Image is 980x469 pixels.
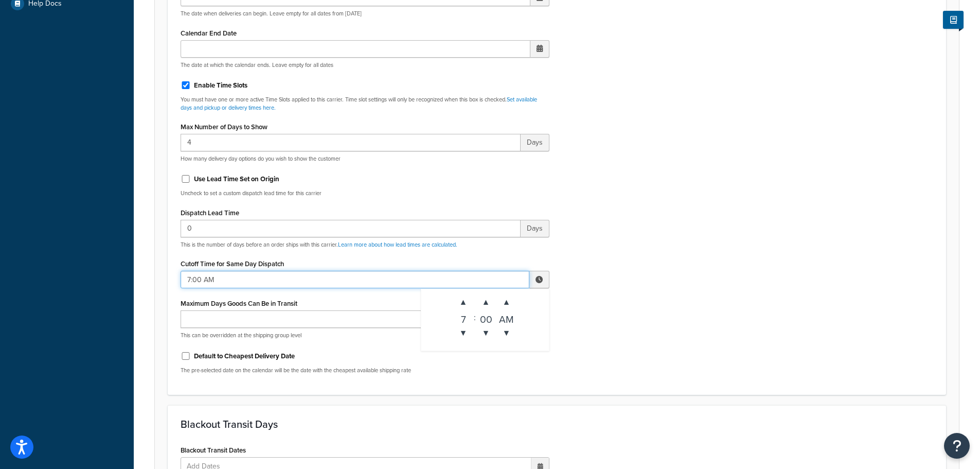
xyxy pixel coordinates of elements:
span: ▼ [496,323,517,343]
p: The date at which the calendar ends. Leave empty for all dates [181,61,549,69]
span: Days [521,220,549,237]
p: How many delivery day options do you wish to show the customer [181,155,549,163]
span: ▼ [453,323,474,343]
div: AM [496,312,517,323]
span: ▲ [496,292,517,312]
span: Days [521,134,549,151]
a: Set available days and pickup or delivery times here. [181,95,537,111]
p: Uncheck to set a custom dispatch lead time for this carrier [181,189,549,197]
label: Dispatch Lead Time [181,209,239,217]
div: : [474,292,476,343]
p: You must have one or more active Time Slots applied to this carrier. Time slot settings will only... [181,96,549,112]
p: This is the number of days before an order ships with this carrier. [181,241,549,249]
div: 00 [476,312,496,323]
label: Cutoff Time for Same Day Dispatch [181,260,284,268]
button: Open Resource Center [944,433,970,459]
label: Blackout Transit Dates [181,446,246,454]
label: Use Lead Time Set on Origin [194,175,279,184]
label: Default to Cheapest Delivery Date [194,352,295,361]
span: ▲ [453,292,474,312]
p: The pre-selected date on the calendar will be the date with the cheapest available shipping rate [181,367,549,374]
label: Max Number of Days to Show [181,123,268,131]
button: Show Help Docs [943,11,964,29]
label: Enable Time Slots [194,81,247,90]
span: ▼ [476,323,496,343]
span: ▲ [476,292,496,312]
div: 7 [453,312,474,323]
p: The date when deliveries can begin. Leave empty for all dates from [DATE] [181,10,549,18]
label: Calendar End Date [181,29,237,37]
p: This can be overridden at the shipping group level [181,332,549,339]
label: Maximum Days Goods Can Be in Transit [181,300,297,307]
h3: Blackout Transit Days [181,419,933,430]
a: Learn more about how lead times are calculated. [338,240,457,249]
